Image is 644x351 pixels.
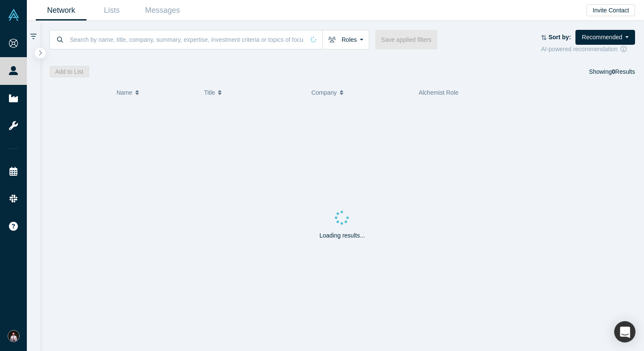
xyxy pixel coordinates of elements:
[375,30,437,49] button: Save applied filters
[612,68,615,75] strong: 0
[49,66,89,78] button: Add to List
[589,66,635,78] div: Showing
[116,84,195,102] button: Name
[319,231,365,240] p: Loading results...
[419,89,458,96] span: Alchemist Role
[322,30,369,49] button: Roles
[116,84,132,102] span: Name
[69,29,305,49] input: Search by name, title, company, summary, expertise, investment criteria or topics of focus
[8,330,20,342] img: Denis Vurdov's Account
[541,45,635,54] div: AI-powered recommendation
[586,4,635,16] button: Invite Contact
[311,84,337,102] span: Company
[575,30,635,45] button: Recommended
[8,9,20,21] img: Alchemist Vault Logo
[612,68,635,75] span: Results
[549,34,571,41] strong: Sort by:
[204,84,302,102] button: Title
[137,0,188,20] a: Messages
[36,0,86,20] a: Network
[204,84,215,102] span: Title
[86,0,137,20] a: Lists
[311,84,410,102] button: Company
